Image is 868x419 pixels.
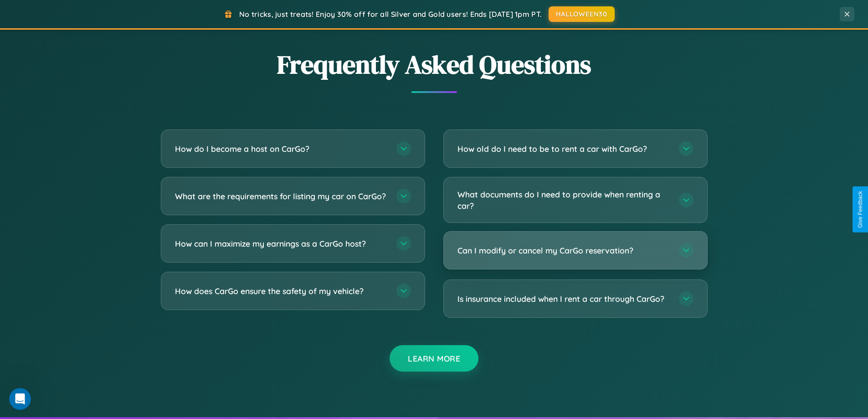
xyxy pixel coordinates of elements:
[175,191,387,202] h3: What are the requirements for listing my car on CarGo?
[457,293,670,305] h3: Is insurance included when I rent a car through CarGo?
[457,143,670,155] h3: How old do I need to be to rent a car with CarGo?
[457,189,670,211] h3: What documents do I need to provide when renting a car?
[857,191,863,228] div: Give Feedback
[390,345,478,372] button: Learn More
[239,10,542,19] span: No tricks, just treats! Enjoy 30% off for all Silver and Gold users! Ends [DATE] 1pm PT.
[161,47,708,82] h2: Frequently Asked Questions
[457,245,670,256] h3: Can I modify or cancel my CarGo reservation?
[9,388,31,410] iframe: Intercom live chat
[175,238,387,249] h3: How can I maximize my earnings as a CarGo host?
[549,6,615,22] button: HALLOWEEN30
[175,143,387,155] h3: How do I become a host on CarGo?
[175,285,387,297] h3: How does CarGo ensure the safety of my vehicle?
